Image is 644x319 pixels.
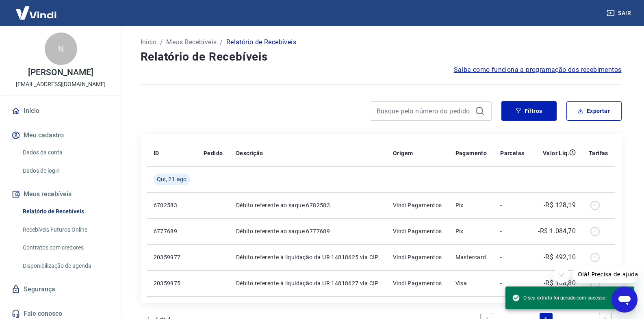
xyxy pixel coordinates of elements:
p: 20359977 [154,253,191,261]
button: Sair [605,6,634,21]
a: Contratos com credores [20,239,112,256]
button: Filtros [501,101,557,121]
p: 20359975 [154,279,191,287]
p: Vindi Pagamentos [393,227,442,235]
p: Débito referente à liquidação da UR 14818627 via CIP [236,279,380,287]
button: Meu cadastro [10,126,112,144]
a: Relatório de Recebíveis [20,203,112,220]
button: Exportar [566,101,622,121]
p: - [500,279,525,287]
p: Visa [455,279,488,287]
a: Disponibilização de agenda [20,258,112,274]
span: O seu extrato foi gerado com sucesso! [512,294,607,302]
input: Busque pelo número do pedido [377,105,472,117]
p: Tarifas [589,149,608,157]
p: Descrição [236,149,263,157]
iframe: Mensagem da empresa [573,265,637,283]
p: [PERSON_NAME] [28,68,93,77]
p: Pedido [204,149,223,157]
p: -R$ 108,80 [544,278,576,288]
p: - [500,201,525,209]
button: Meus recebíveis [10,185,112,203]
p: ID [154,149,159,157]
h4: Relatório de Recebíveis [141,49,622,65]
iframe: Botão para abrir a janela de mensagens [611,286,637,312]
a: Dados da conta [20,144,112,161]
a: Saiba como funciona a programação dos recebimentos [454,65,622,75]
span: Qui, 21 ago [157,175,187,183]
p: Vindi Pagamentos [393,201,442,209]
a: Dados de login [20,163,112,179]
p: / [220,37,223,47]
p: Pix [455,227,488,235]
p: 6777689 [154,227,191,235]
img: Vindi [10,0,63,25]
p: -R$ 128,19 [544,200,576,210]
p: Relatório de Recebíveis [226,37,296,47]
p: Débito referente ao saque 6777689 [236,227,380,235]
p: - [500,227,525,235]
p: [EMAIL_ADDRESS][DOMAIN_NAME] [16,80,106,89]
p: Origem [393,149,413,157]
p: / [160,37,163,47]
p: Parcelas [500,149,524,157]
p: Débito referente ao saque 6782583 [236,201,380,209]
iframe: Fechar mensagem [553,267,570,283]
p: Vindi Pagamentos [393,253,442,261]
p: Vindi Pagamentos [393,279,442,287]
a: Início [10,102,112,120]
p: Valor Líq. [543,149,569,157]
p: -R$ 1.084,70 [538,226,576,236]
a: Segurança [10,280,112,298]
p: Pix [455,201,488,209]
p: -R$ 492,10 [544,252,576,262]
p: 6782583 [154,201,191,209]
span: Olá! Precisa de ajuda? [5,6,68,12]
p: - [500,253,525,261]
a: Recebíveis Futuros Online [20,221,112,238]
a: Início [141,37,157,47]
a: Meus Recebíveis [166,37,217,47]
div: N [45,33,77,65]
p: Pagamento [455,149,487,157]
p: Débito referente à liquidação da UR 14818625 via CIP [236,253,380,261]
p: Mastercard [455,253,488,261]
